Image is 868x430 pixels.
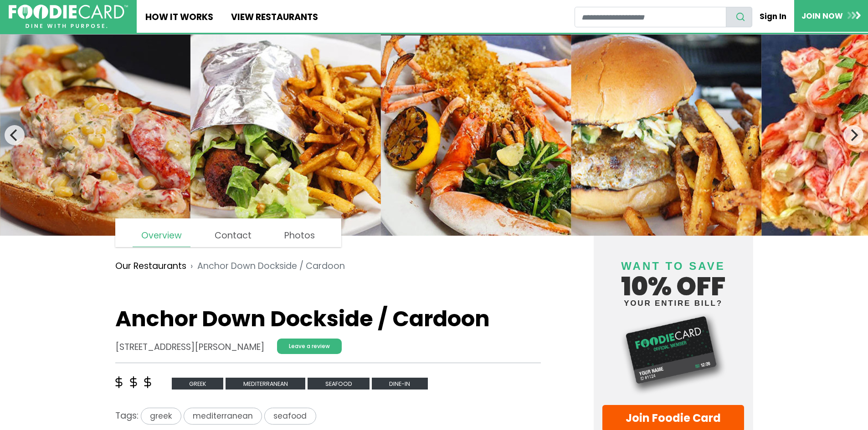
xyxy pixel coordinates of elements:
[184,408,262,425] span: mediterranean
[115,341,264,354] address: [STREET_ADDRESS][PERSON_NAME]
[9,5,128,29] img: FoodieCard; Eat, Drink, Save, Donate
[133,225,190,247] a: Overview
[206,225,260,247] a: Contact
[602,299,745,307] small: your entire bill?
[602,312,745,396] img: Foodie Card
[115,306,541,332] h1: Anchor Down Dockside / Cardoon
[115,260,186,273] a: Our Restaurants
[752,6,794,26] a: Sign In
[277,339,342,354] a: Leave a review
[172,378,224,390] span: greek
[621,260,725,272] span: Want to save
[115,218,342,247] nav: page links
[308,378,370,390] span: seafood
[264,408,316,425] span: seafood
[139,410,184,422] a: greek
[172,377,226,389] a: greek
[843,125,863,145] button: Next
[276,225,324,247] a: Photos
[726,7,752,27] button: search
[372,378,428,390] span: Dine-in
[115,253,541,279] nav: breadcrumb
[115,408,541,429] div: Tags:
[5,125,25,145] button: Previous
[186,260,345,273] li: Anchor Down Dockside / Cardoon
[226,378,305,390] span: mediterranean
[184,410,264,422] a: mediterranean
[226,377,308,389] a: mediterranean
[372,377,428,389] a: Dine-in
[602,248,745,307] h4: 10% off
[575,7,726,27] input: restaurant search
[264,410,316,422] a: seafood
[141,408,181,425] span: greek
[308,377,372,389] a: seafood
